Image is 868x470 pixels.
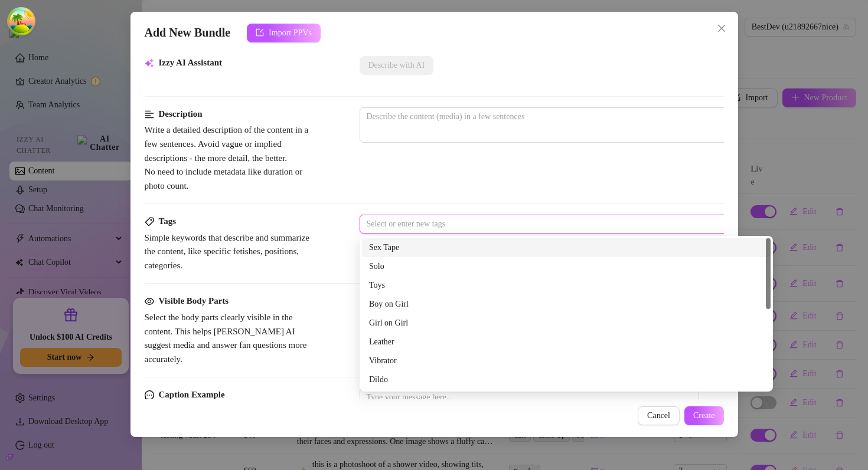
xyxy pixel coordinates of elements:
div: Boy on Girl [362,295,771,314]
span: message [145,388,154,402]
span: close [717,24,726,33]
strong: Caption Example [159,390,225,399]
div: Solo [369,260,763,273]
span: Add New Bundle [145,24,231,42]
span: Close [712,24,731,33]
div: Dildo [369,373,763,386]
span: Simple keywords that describe and summarize the content, like specific fetishes, positions, categ... [145,233,310,270]
span: Write a detailed description of the content in a few sentences. Avoid vague or implied descriptio... [145,125,309,190]
button: Describe with AI [360,56,434,75]
div: Toys [369,279,763,292]
span: align-left [145,107,154,121]
button: Create [684,406,724,425]
div: Vibrator [369,354,763,367]
span: Cancel [647,411,670,420]
span: Create [693,411,715,420]
div: Sex Tape [369,241,763,254]
strong: Izzy AI Assistant [159,58,223,67]
div: Sex Tape [362,238,771,257]
div: Dildo [362,370,771,389]
span: Select the body parts clearly visible in the content. This helps [PERSON_NAME] AI suggest media a... [145,313,307,364]
strong: Visible Body Parts [159,296,229,305]
div: Vibrator [362,351,771,370]
strong: Tags [159,216,176,226]
div: Toys [362,276,771,295]
div: Boy on Girl [369,298,763,311]
button: Open Tanstack query devtools [9,9,33,33]
div: Leather [369,336,763,349]
span: eye [145,297,154,306]
div: Girl on Girl [369,317,763,330]
button: Import PPVs [247,24,321,42]
button: Cancel [638,406,680,425]
strong: Description [159,109,203,119]
span: tag [145,217,154,226]
div: Solo [362,257,771,276]
span: import [256,28,264,37]
div: Girl on Girl [362,314,771,333]
div: Leather [362,333,771,351]
span: Import PPVs [269,28,312,38]
button: Close [712,19,731,38]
